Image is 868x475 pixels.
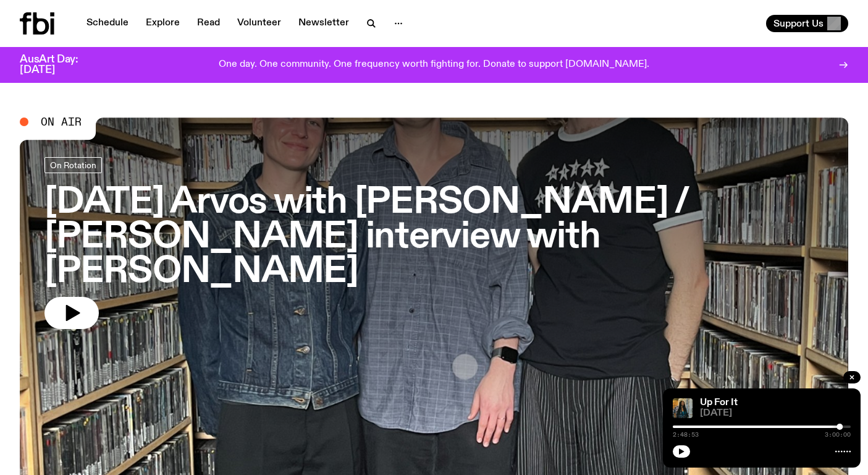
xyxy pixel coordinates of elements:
a: Read [190,15,227,32]
span: 3:00:00 [825,432,851,438]
span: Support Us [773,18,824,29]
p: One day. One community. One frequency worth fighting for. Donate to support [DOMAIN_NAME]. [219,59,649,71]
a: Up For It [700,398,738,408]
span: On Air [41,116,82,127]
img: Ify - a Brown Skin girl with black braided twists, looking up to the side with her tongue stickin... [673,398,693,418]
h3: AusArt Day: [DATE] [20,54,99,75]
span: 2:48:53 [673,432,699,438]
a: Newsletter [291,15,356,32]
span: On Rotation [50,160,96,169]
a: [DATE] Arvos with [PERSON_NAME] / [PERSON_NAME] interview with [PERSON_NAME] [44,157,824,328]
button: Support Us [766,15,848,32]
span: [DATE] [700,409,851,418]
a: Schedule [79,15,136,32]
a: Explore [138,15,187,32]
a: Volunteer [230,15,289,32]
h3: [DATE] Arvos with [PERSON_NAME] / [PERSON_NAME] interview with [PERSON_NAME] [44,186,824,289]
a: On Rotation [44,157,102,173]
